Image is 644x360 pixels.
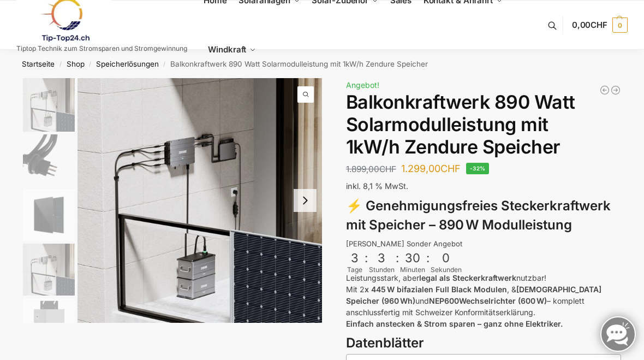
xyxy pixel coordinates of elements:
a: Znedure solar flow Batteriespeicher fuer BalkonkraftwerkeZnedure solar flow Batteriespeicher fuer... [77,78,322,323]
span: Windkraft [208,44,246,55]
span: CHF [591,20,607,30]
strong: Einfach anstecken & Strom sparen – ganz ohne Elektriker. [346,319,563,328]
span: / [159,60,170,69]
img: Zendure-solar-flow-Batteriespeicher für Balkonkraftwerke [23,78,75,132]
strong: NEP600Wechselrichter (600 W) [429,296,547,305]
span: 0 [612,17,628,33]
img: Anschlusskabel-3meter_schweizer-stecker [23,134,75,186]
span: 0,00 [572,20,607,30]
h3: ⚡ Genehmigungsfreies Steckerkraftwerk mit Speicher – 890 W Modulleistung [346,197,621,235]
a: Shop [67,60,85,68]
span: inkl. 8,1 % MwSt. [346,181,408,191]
div: Stunden [369,265,395,275]
span: -32% [466,163,490,174]
div: 30 [401,251,424,265]
span: CHF [440,163,461,174]
h1: Balkonkraftwerk 890 Watt Solarmodulleistung mit 1kW/h Zendure Speicher [346,91,621,158]
span: Angebot! [346,80,379,90]
div: : [426,251,430,272]
h3: Datenblätter [346,334,621,353]
div: Minuten [400,265,425,275]
button: Next slide [294,189,317,212]
span: / [55,60,66,69]
a: Speicherlösungen [96,60,159,68]
div: Sekunden [431,265,462,275]
img: nep-microwechselrichter-600w [23,298,75,350]
a: 0,00CHF 0 [572,9,628,42]
a: Steckerkraftwerk mit 4 KW Speicher und 8 Solarmodulen mit 3600 Watt [610,85,621,96]
span: CHF [379,164,396,174]
strong: [DEMOGRAPHIC_DATA] Speicher (960 Wh) [346,285,601,305]
div: [PERSON_NAME] Sonder Angebot [346,239,621,250]
div: : [365,251,368,272]
a: Balkonkraftwerk 890 Watt Solarmodulleistung mit 2kW/h Zendure Speicher [599,85,610,96]
a: Startseite [22,60,55,68]
strong: legal als Steckerkraftwerk [419,273,516,282]
strong: x 445 W bifazialen Full Black Modulen [365,285,507,294]
img: Zendure-solar-flow-Batteriespeicher für Balkonkraftwerke [23,244,75,296]
p: Tiptop Technik zum Stromsparen und Stromgewinnung [16,45,187,52]
a: Windkraft [204,25,261,74]
bdi: 1.899,00 [346,164,396,174]
div: : [396,251,399,272]
div: 3 [370,251,393,265]
img: Maysun [23,189,75,241]
div: 3 [347,251,362,265]
div: Tage [346,265,363,275]
bdi: 1.299,00 [401,163,461,174]
span: / [85,60,96,69]
div: 0 [432,251,461,265]
img: Zendure-solar-flow-Batteriespeicher für Balkonkraftwerke [77,78,322,323]
p: Leistungsstark, aber nutzbar! Mit 2 , & und – komplett anschlussfertig mit Schweizer Konformitäts... [346,272,621,329]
